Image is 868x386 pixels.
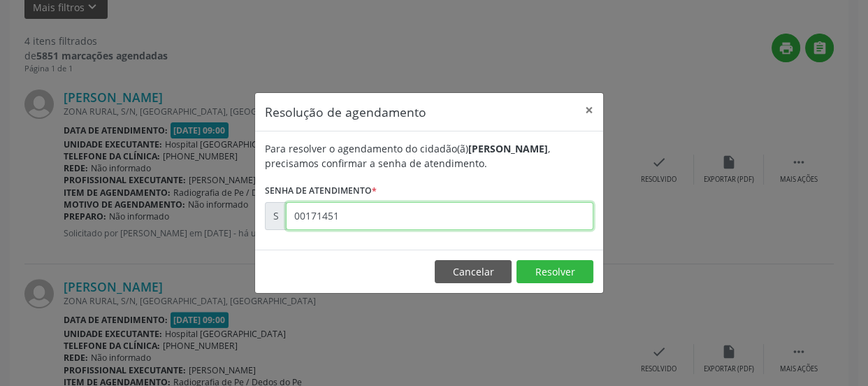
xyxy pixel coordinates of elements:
button: Resolver [516,260,593,284]
h5: Resolução de agendamento [265,103,426,121]
button: Cancelar [435,260,512,284]
b: [PERSON_NAME] [468,142,548,155]
label: Senha de atendimento [265,180,377,202]
button: Close [575,93,603,127]
div: S [265,202,287,230]
div: Para resolver o agendamento do cidadão(ã) , precisamos confirmar a senha de atendimento. [265,141,593,171]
